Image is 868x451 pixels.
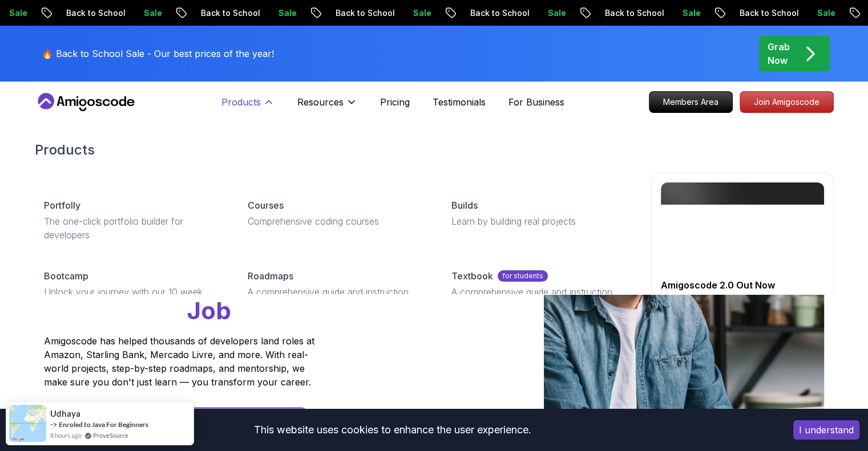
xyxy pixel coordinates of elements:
p: Products [221,95,261,109]
p: 🔥 Back to School Sale - Our best prices of the year! [42,47,274,60]
p: Comprehensive coding courses [248,214,424,228]
button: Products [221,95,274,118]
p: Resources [297,95,344,109]
img: amigoscode 2.0 [661,182,824,274]
p: A comprehensive guide and instruction manual for all courses [451,285,628,312]
p: Sale [269,7,305,19]
p: Learn by building real projects [451,214,628,228]
h2: Products [35,141,834,159]
p: Sale [808,7,844,19]
a: Join Amigoscode [740,91,834,113]
p: A comprehensive guide and instruction manual for all courses [248,285,424,312]
p: Textbook [451,269,493,283]
a: Textbookfor studentsA comprehensive guide and instruction manual for all courses [442,260,637,322]
button: Accept cookies [793,420,859,440]
p: Builds [451,198,478,212]
a: Members Area [649,91,733,113]
p: Back to School [56,7,134,19]
a: ProveSource [93,430,128,440]
p: Sale [134,7,171,19]
p: Sale [403,7,440,19]
p: The one-click portfolio builder for developers [44,214,220,242]
a: Testimonials [433,95,486,109]
a: amigoscode 2.0Amigoscode 2.0 Out NowThe Ultimate guide to gaining points and unlocking rewards [651,173,834,338]
p: Bootcamp [44,269,88,283]
p: Back to School [191,7,269,19]
p: Unlock your journey with our 10 week bootcamp [44,285,220,312]
p: for students [498,270,548,282]
p: Back to School [461,7,538,19]
a: For Business [508,95,564,109]
p: Back to School [326,7,403,19]
img: provesource social proof notification image [9,405,46,442]
span: Udhaya [50,409,80,419]
p: Grab Now [768,40,790,67]
span: -> [50,420,58,429]
a: BuildsLearn by building real projects [442,189,637,237]
p: Roadmaps [248,269,293,283]
p: Members Area [649,92,732,112]
p: The Ultimate guide to gaining points and unlocking rewards [661,292,824,315]
p: Portfolly [44,198,80,212]
button: Resources [297,95,357,118]
a: Enroled to Java For Beginners [59,420,148,429]
p: Back to School [595,7,673,19]
p: Sale [673,7,709,19]
a: CoursesComprehensive coding courses [239,189,433,237]
span: Job [187,296,231,325]
p: Join Amigoscode [740,92,833,112]
p: Back to School [730,7,808,19]
p: Amigoscode has helped thousands of developers land roles at Amazon, Starling Bank, Mercado Livre,... [44,334,318,389]
h2: Amigoscode 2.0 Out Now [661,278,824,292]
div: This website uses cookies to enhance the user experience. [9,417,776,442]
a: PortfollyThe one-click portfolio builder for developers [35,189,229,251]
p: Sale [538,7,575,19]
span: 8 hours ago [50,430,82,440]
a: Pricing [380,95,410,109]
a: BootcampUnlock your journey with our 10 week bootcamp [35,260,229,322]
p: Courses [248,198,284,212]
a: RoadmapsA comprehensive guide and instruction manual for all courses [239,260,433,322]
